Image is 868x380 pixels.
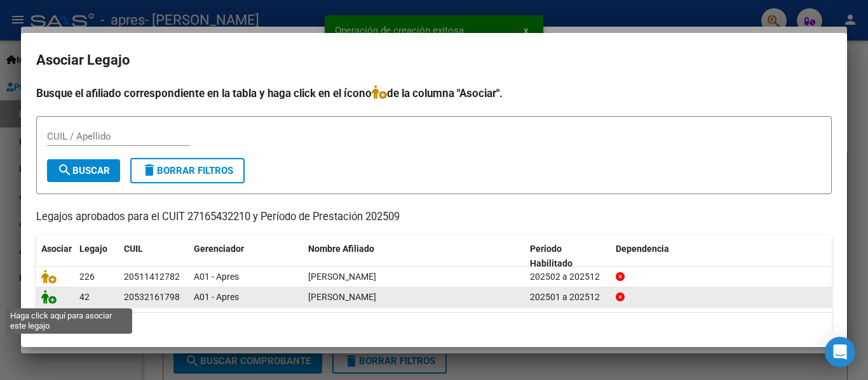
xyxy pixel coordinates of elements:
datatable-header-cell: Gerenciador [189,235,303,277]
span: Dependencia [616,244,669,254]
datatable-header-cell: Periodo Habilitado [525,235,611,277]
span: Periodo Habilitado [530,244,573,268]
datatable-header-cell: CUIL [119,235,189,277]
span: BILBAO MATIAS EZEQUIEL [308,272,376,282]
div: 2 registros [36,313,832,344]
span: Nombre Afiliado [308,244,374,254]
span: Gerenciador [194,244,244,254]
div: 202501 a 202512 [530,290,606,305]
mat-icon: search [57,162,72,178]
mat-icon: delete [142,162,157,178]
div: Open Intercom Messenger [825,337,855,367]
span: ALDERETE BENJAMIN ALEJO [308,292,376,302]
div: 20511412782 [124,270,180,284]
span: 226 [79,272,95,282]
span: Legajo [79,244,107,254]
span: A01 - Apres [194,272,239,282]
span: 42 [79,292,90,302]
datatable-header-cell: Legajo [74,235,119,277]
datatable-header-cell: Nombre Afiliado [303,235,525,277]
button: Buscar [47,159,120,182]
h2: Asociar Legajo [36,48,832,72]
datatable-header-cell: Asociar [36,235,74,277]
span: A01 - Apres [194,292,239,302]
p: Legajos aprobados para el CUIT 27165432210 y Período de Prestación 202509 [36,209,832,225]
span: Buscar [57,165,110,176]
span: Asociar [41,244,72,254]
div: 20532161798 [124,290,180,305]
span: Borrar Filtros [142,165,233,176]
datatable-header-cell: Dependencia [611,235,832,277]
h4: Busque el afiliado correspondiente en la tabla y haga click en el ícono de la columna "Asociar". [36,85,832,102]
span: CUIL [124,244,143,254]
div: 202502 a 202512 [530,270,606,284]
button: Borrar Filtros [130,158,245,183]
